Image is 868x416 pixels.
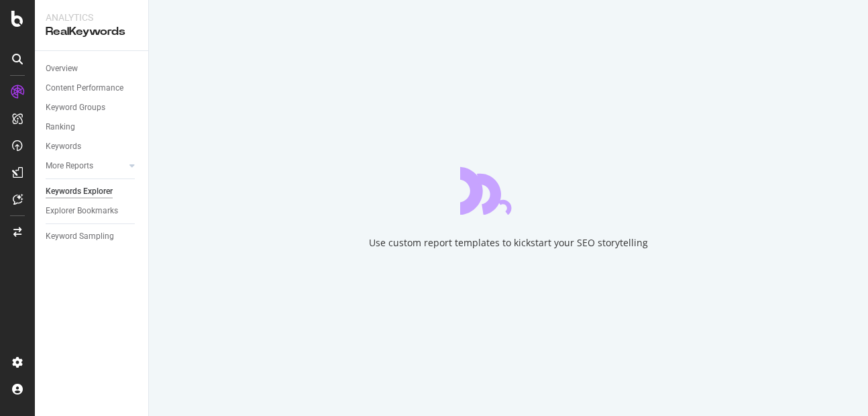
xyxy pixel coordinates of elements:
div: Explorer Bookmarks [46,204,118,218]
div: More Reports [46,159,93,173]
div: Use custom report templates to kickstart your SEO storytelling [369,236,648,250]
a: Keywords [46,140,139,154]
div: Analytics [46,11,138,24]
a: Explorer Bookmarks [46,204,139,218]
div: Keyword Sampling [46,229,114,244]
div: animation [460,166,557,215]
a: Keywords Explorer [46,185,139,199]
div: Content Performance [46,81,123,95]
div: RealKeywords [46,24,138,40]
a: Ranking [46,120,139,134]
a: Overview [46,62,139,76]
div: Keyword Groups [46,101,105,115]
div: Overview [46,62,78,76]
a: Content Performance [46,81,139,95]
a: More Reports [46,159,125,173]
a: Keyword Groups [46,101,139,115]
a: Keyword Sampling [46,229,139,244]
div: Keywords [46,140,81,154]
div: Keywords Explorer [46,185,113,199]
div: Ranking [46,120,75,134]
